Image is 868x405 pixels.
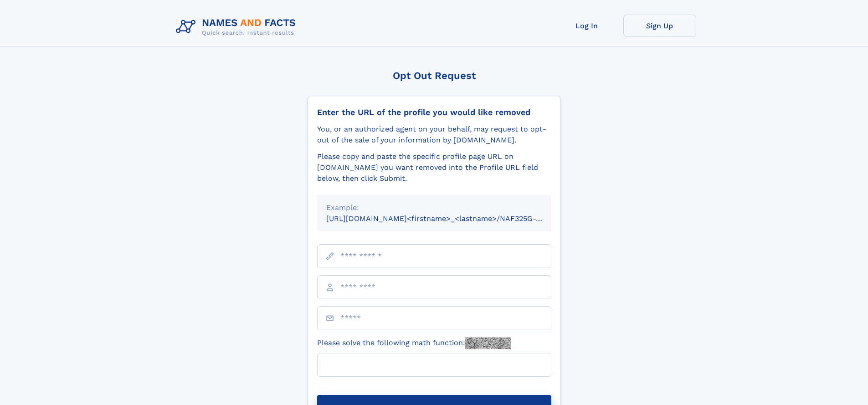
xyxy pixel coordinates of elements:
[550,15,623,37] a: Log In
[326,214,569,223] small: [URL][DOMAIN_NAME]<firstname>_<lastname>/NAF325G-xxxxxxxx
[317,124,551,146] div: You, or an authorized agent on your behalf, may request to opt-out of the sale of your informatio...
[172,15,303,39] img: Logo Names and Facts
[326,202,542,213] div: Example:
[308,70,561,81] div: Opt Out Request
[317,107,551,117] div: Enter the URL of the profile you would like removed
[623,15,696,37] a: Sign Up
[317,151,551,184] div: Please copy and paste the specific profile page URL on [DOMAIN_NAME] you want removed into the Pr...
[317,337,511,349] label: Please solve the following math function:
